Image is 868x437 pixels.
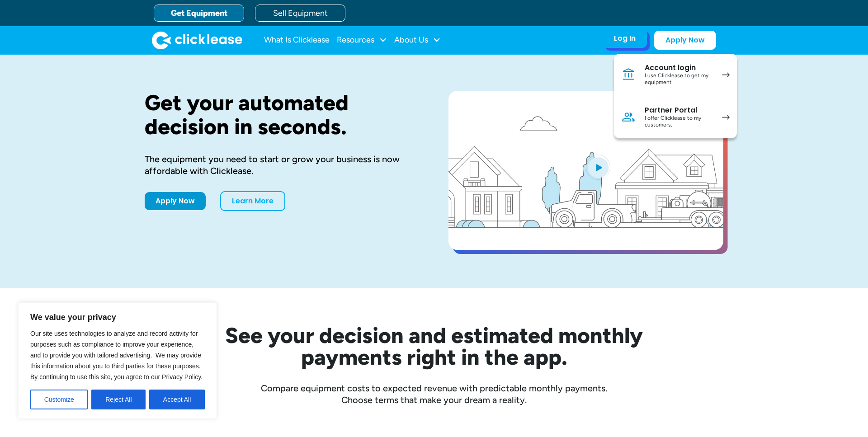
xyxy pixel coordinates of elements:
div: Log In [614,34,636,43]
a: Apply Now [654,31,716,50]
h1: Get your automated decision in seconds. [145,91,420,139]
a: Get Equipment [154,5,244,22]
div: I use Clicklease to get my equipment [645,72,713,86]
div: The equipment you need to start or grow your business is now affordable with Clicklease. [145,153,420,177]
img: Bank icon [621,67,636,82]
span: Our site uses technologies to analyze and record activity for purposes such as compliance to impr... [30,330,203,381]
img: Clicklease logo [152,31,242,49]
h2: See your decision and estimated monthly payments right in the app. [181,324,687,368]
div: Account login [645,63,713,72]
img: Person icon [621,110,636,124]
div: Resources [337,31,387,49]
a: open lightbox [448,91,723,250]
div: About Us [394,31,441,49]
a: What Is Clicklease [264,31,330,49]
img: Blue play button logo on a light blue circular background [586,155,610,180]
div: I offer Clicklease to my customers. [645,115,713,129]
nav: Log In [614,54,737,138]
a: home [152,31,242,49]
div: Partner Portal [645,106,713,115]
a: Partner PortalI offer Clicklease to my customers. [614,96,737,138]
button: Customize [30,390,88,409]
a: Account loginI use Clicklease to get my equipment [614,54,737,96]
div: Compare equipment costs to expected revenue with predictable monthly payments. Choose terms that ... [145,382,723,406]
button: Reject All [91,390,146,409]
a: Apply Now [145,192,206,210]
button: Accept All [149,390,205,409]
img: arrow [722,72,730,77]
p: We value your privacy [30,312,205,323]
a: Sell Equipment [255,5,345,22]
a: Learn More [220,191,285,211]
div: We value your privacy [18,302,217,419]
img: arrow [722,115,730,120]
